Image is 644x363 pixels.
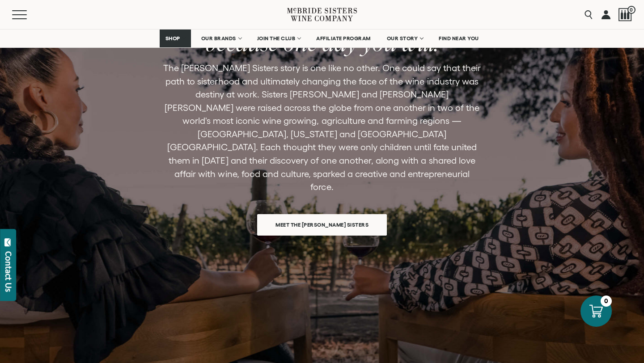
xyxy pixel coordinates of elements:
[160,30,191,47] a: SHOP
[387,35,418,42] span: OUR STORY
[163,62,481,194] p: The [PERSON_NAME] Sisters story is one like no other. One could say that their path to sisterhood...
[201,35,236,42] span: OUR BRANDS
[439,35,479,42] span: FIND NEAR YOU
[316,35,371,42] span: AFFILIATE PROGRAM
[433,30,485,47] a: FIND NEAR YOU
[4,251,13,292] div: Contact Us
[381,30,429,47] a: OUR STORY
[12,10,44,19] button: Mobile Menu Trigger
[627,6,636,14] span: 0
[257,35,296,42] span: JOIN THE CLUB
[601,295,612,307] div: 0
[310,30,377,47] a: AFFILIATE PROGRAM
[257,214,387,236] a: Meet the [PERSON_NAME] Sisters
[260,216,384,233] span: Meet the [PERSON_NAME] Sisters
[195,30,247,47] a: OUR BRANDS
[251,30,306,47] a: JOIN THE CLUB
[165,35,181,42] span: SHOP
